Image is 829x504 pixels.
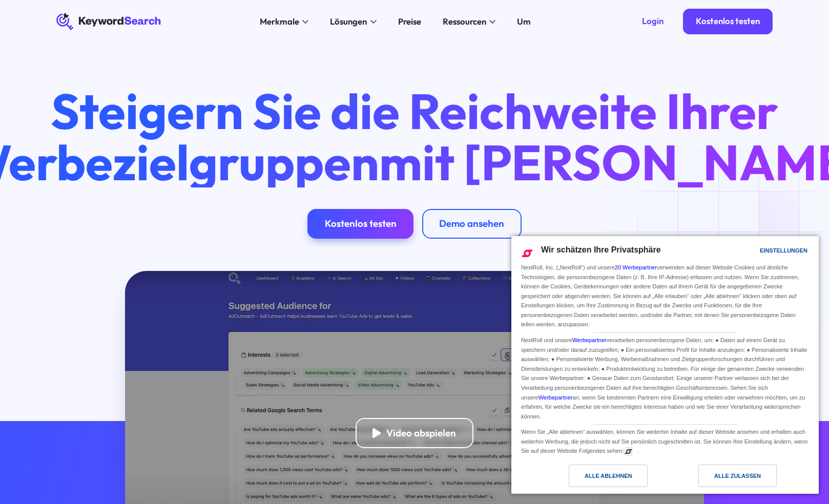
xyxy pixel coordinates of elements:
font: verwenden auf dieser Website Cookies und ähnliche Technologien, die personenbezogene Daten (z. B.... [521,264,799,327]
font: . [636,448,638,454]
a: 20 Werbepartner [615,264,657,270]
a: Werbepartner [538,394,573,401]
font: Alle zulassen [714,473,761,479]
font: Wenn Sie „Alle ablehnen“ auswählen, können Sie weiterhin Inhalte auf dieser Website ansehen und e... [521,429,807,454]
a: Preise [391,13,427,30]
font: NextRoll, Inc. („NextRoll“) und unsere [521,264,615,270]
font: Lösungen [330,16,367,27]
a: Einstellungen [742,242,766,261]
font: Kostenlos testen [325,217,397,229]
a: Alle ablehnen [517,465,665,492]
font: Einstellungen [760,247,807,254]
font: Wir schätzen Ihre Privatsphäre [541,245,661,254]
font: an, wenn Sie bestimmten Partnern eine Einwilligung erteilen oder verwehren möchten, um zu erfahre... [521,394,805,419]
font: verarbeiten personenbezogene Daten, um: ● Daten auf einem Gerät zu speichern und/oder darauf zuzu... [521,337,807,400]
font: Demo ansehen [439,217,504,229]
font: Kostenlos testen [696,15,760,26]
font: Video abspielen [386,427,456,439]
font: Preise [398,16,421,27]
font: Alle ablehnen [585,473,632,479]
a: Werbepartner [572,337,607,343]
font: Login [642,15,664,26]
font: Um [517,16,531,27]
a: Kostenlos testen [307,209,413,239]
a: Alle zulassen [665,465,813,492]
font: NextRoll und unsere [521,337,572,343]
a: Kostenlos testen [683,9,773,34]
font: Merkmale [260,16,299,27]
a: Login [629,9,676,34]
font: Ressourcen [443,16,486,27]
a: Um [511,13,537,30]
